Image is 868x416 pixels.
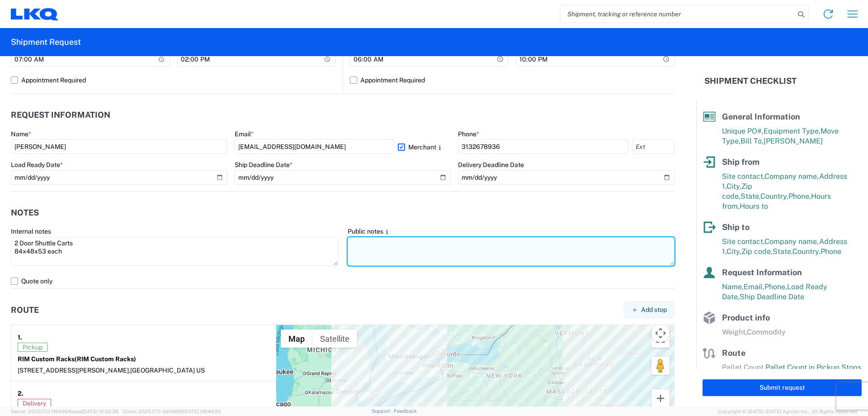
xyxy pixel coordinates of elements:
[183,409,221,414] span: [DATE] 08:44:20
[11,208,39,217] h2: Notes
[722,237,764,246] span: Site contact,
[764,127,821,135] span: Equipment Type,
[348,227,391,235] label: Public notes
[722,282,744,291] span: Name,
[641,306,667,314] span: Add stop
[11,227,51,235] label: Internal notes
[722,313,770,322] span: Product info
[561,5,795,23] input: Shipment, tracking or reference number
[726,182,741,191] span: City,
[788,192,811,201] span: Phone,
[722,348,745,358] span: Route
[11,130,31,138] label: Name
[458,130,479,138] label: Phone
[281,330,312,348] button: Show street map
[11,161,63,169] label: Load Ready Date
[18,343,47,352] span: Pickup
[747,328,786,336] span: Commodity
[764,282,787,291] span: Phone,
[632,139,675,154] input: Ext
[764,237,819,246] span: Company name,
[123,409,221,414] span: Client: 2025.17.0-5dd568f
[235,130,254,138] label: Email
[11,110,110,120] h2: Request Information
[740,202,768,210] span: Hours to
[741,137,764,145] span: Bill To,
[793,247,821,256] span: Country,
[722,112,800,121] span: General Information
[82,409,118,414] span: [DATE] 10:32:38
[722,127,764,135] span: Unique PO#,
[11,73,336,87] label: Appointment Required
[651,357,670,375] button: Drag Pegman onto the map to open Street View
[18,355,136,363] strong: RIM Custom Racks
[350,73,675,87] label: Appointment Required
[398,139,451,154] label: Merchant
[624,301,675,318] button: Add stop
[760,192,788,201] span: Country,
[722,268,802,277] span: Request Information
[740,292,804,301] span: Ship Deadline Date
[722,363,765,372] span: Pallet Count,
[11,37,81,48] h2: Shipment Request
[11,274,675,288] label: Quote only
[722,157,759,167] span: Ship from
[703,379,862,396] button: Submit request
[18,399,51,408] span: Delivery
[722,172,764,181] span: Site contact,
[741,247,773,256] span: Zip code,
[18,367,130,374] span: [STREET_ADDRESS][PERSON_NAME],
[722,222,750,232] span: Ship to
[764,172,819,181] span: Company name,
[235,161,292,169] label: Ship Deadline Date
[722,328,747,336] span: Weight,
[394,408,417,414] a: Feedback
[11,409,118,414] span: Server: 2025.17.0-1194904eeae
[11,306,39,315] h2: Route
[718,407,857,416] span: Copyright © [DATE]-[DATE] Agistix Inc., All Rights Reserved
[704,76,797,86] h2: Shipment Checklist
[651,389,670,407] button: Zoom in
[744,282,764,291] span: Email,
[651,324,670,342] button: Map camera controls
[726,247,741,256] span: City,
[312,330,357,348] button: Show satellite imagery
[764,137,823,145] span: [PERSON_NAME]
[773,247,793,256] span: State,
[75,355,136,363] span: (RIM Custom Racks)
[18,387,24,399] strong: 2.
[741,192,760,201] span: State,
[458,161,524,169] label: Delivery Deadline Date
[18,331,22,343] strong: 1.
[722,363,861,382] span: Pallet Count in Pickup Stops equals Pallet Count in delivery stops
[372,408,394,414] a: Support
[821,247,841,256] span: Phone
[130,367,205,374] span: [GEOGRAPHIC_DATA] US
